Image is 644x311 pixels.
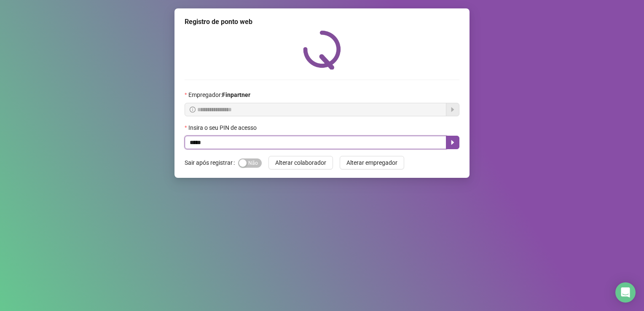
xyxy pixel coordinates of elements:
button: Alterar colaborador [268,156,333,169]
div: Registro de ponto web [185,17,459,27]
span: Empregador : [188,90,250,99]
span: Alterar colaborador [275,158,326,167]
span: Alterar empregador [346,158,397,167]
div: Open Intercom Messenger [615,282,636,303]
span: info-circle [190,107,196,113]
label: Insira o seu PIN de acesso [185,123,262,132]
span: caret-right [449,139,456,146]
img: QRPoint [303,30,341,70]
label: Sair após registrar [185,156,238,169]
strong: Finpartner [222,91,250,98]
button: Alterar empregador [340,156,404,169]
